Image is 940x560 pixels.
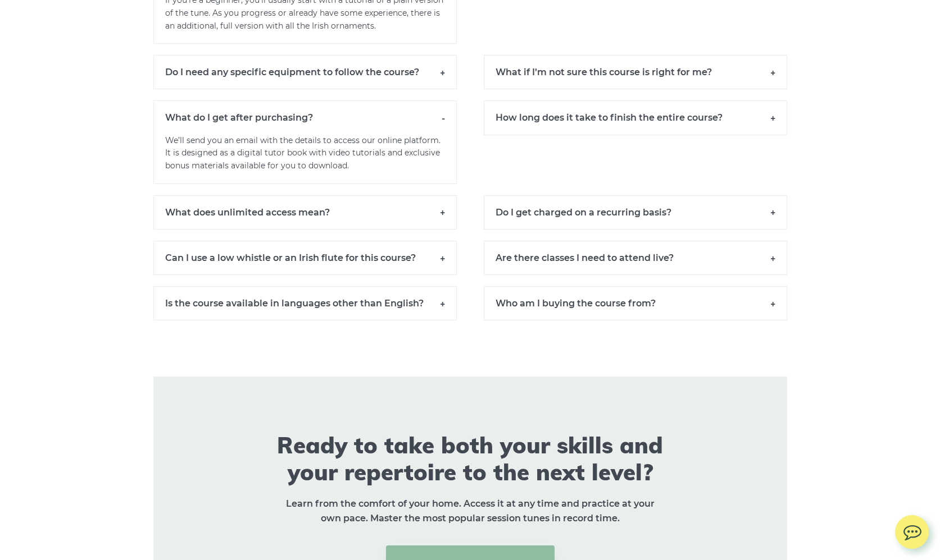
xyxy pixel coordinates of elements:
h6: What do I get after purchasing? [153,100,457,134]
h6: What does unlimited access mean? [153,195,457,229]
h6: Do I get charged on a recurring basis? [484,195,787,229]
p: We’ll send you an email with the details to access our online platform. It is designed as a digit... [153,134,457,184]
h6: Is the course available in languages other than English? [153,286,457,320]
h6: Are there classes I need to attend live? [484,241,787,275]
h6: How long does it take to finish the entire course? [484,100,787,135]
h2: Ready to take both your skills and your repertoire to the next level? [265,432,675,485]
h6: Do I need any specific equipment to follow the course? [153,55,457,89]
img: chat.svg [895,515,929,544]
h6: Who am I buying the course from? [484,286,787,320]
strong: Learn from the comfort of your home. Access it at any time and practice at your own pace. Master ... [286,498,655,524]
h6: What if I’m not sure this course is right for me? [484,55,787,89]
h6: Can I use a low whistle or an Irish flute for this course? [153,241,457,275]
